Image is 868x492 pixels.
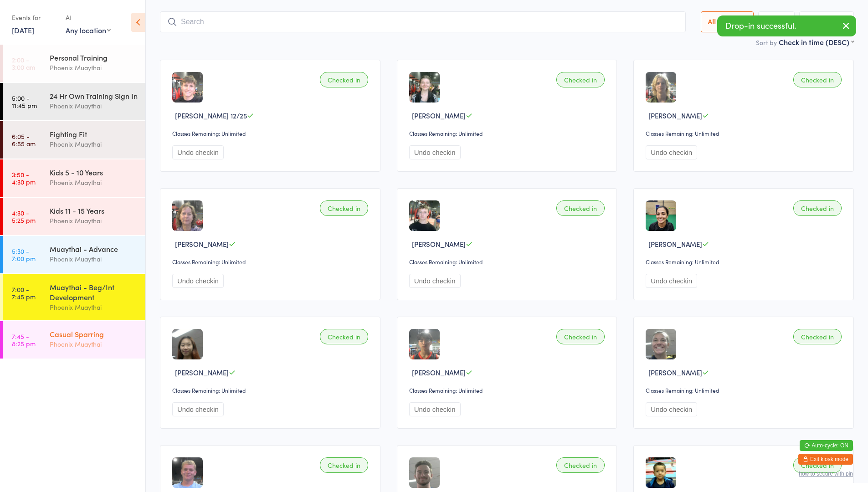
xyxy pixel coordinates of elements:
[172,72,203,102] img: image1738972949.png
[799,471,853,477] button: how to secure with pin
[648,239,702,249] span: [PERSON_NAME]
[50,177,138,188] div: Phoenix Muaythai
[3,198,145,235] a: 4:30 -5:25 pmKids 11 - 15 YearsPhoenix Muaythai
[3,83,145,120] a: 5:00 -11:45 pm24 Hr Own Training Sign InPhoenix Muaythai
[646,274,697,288] button: Undo checkin
[3,321,145,359] a: 7:45 -8:25 pmCasual SparringPhoenix Muaythai
[12,171,36,185] time: 3:50 - 4:30 pm
[793,329,842,344] div: Checked in
[646,129,844,137] div: Classes Remaining: Unlimited
[50,244,138,254] div: Muaythai - Advance
[793,200,842,216] div: Checked in
[320,329,368,344] div: Checked in
[172,386,371,394] div: Classes Remaining: Unlimited
[172,129,371,137] div: Classes Remaining: Unlimited
[160,11,686,32] input: Search
[50,215,138,226] div: Phoenix Muaythai
[66,25,111,35] div: Any location
[409,258,608,266] div: Classes Remaining: Unlimited
[12,25,34,35] a: [DATE]
[556,457,605,473] div: Checked in
[12,10,56,25] div: Events for
[793,457,842,473] div: Checked in
[648,368,702,377] span: [PERSON_NAME]
[320,200,368,216] div: Checked in
[320,72,368,87] div: Checked in
[556,329,605,344] div: Checked in
[50,329,138,339] div: Casual Sparring
[175,239,229,249] span: [PERSON_NAME]
[50,167,138,177] div: Kids 5 - 10 Years
[172,258,371,266] div: Classes Remaining: Unlimited
[412,111,466,120] span: [PERSON_NAME]
[799,11,854,32] button: Checked in12
[646,72,676,102] img: image1747637959.png
[3,45,145,82] a: 2:00 -3:00 amPersonal TrainingPhoenix Muaythai
[798,454,853,465] button: Exit kiosk mode
[12,333,36,347] time: 7:45 - 8:25 pm
[646,402,697,416] button: Undo checkin
[12,209,36,224] time: 4:30 - 5:25 pm
[412,239,466,249] span: [PERSON_NAME]
[409,129,608,137] div: Classes Remaining: Unlimited
[701,11,754,32] button: All Bookings
[50,62,138,73] div: Phoenix Muaythai
[800,440,853,451] button: Auto-cycle: ON
[66,10,111,25] div: At
[793,72,842,87] div: Checked in
[409,200,440,231] img: image1723011780.png
[756,38,777,47] label: Sort by
[3,236,145,273] a: 5:30 -7:00 pmMuaythai - AdvancePhoenix Muaythai
[320,457,368,473] div: Checked in
[409,72,440,102] img: image1722653900.png
[648,111,702,120] span: [PERSON_NAME]
[646,386,844,394] div: Classes Remaining: Unlimited
[758,11,795,32] button: Waiting
[50,101,138,111] div: Phoenix Muaythai
[172,457,203,488] img: image1739169385.png
[172,402,224,416] button: Undo checkin
[646,200,676,231] img: image1722655200.png
[556,200,605,216] div: Checked in
[50,91,138,101] div: 24 Hr Own Training Sign In
[172,200,203,231] img: image1749257715.png
[12,286,36,300] time: 7:00 - 7:45 pm
[50,339,138,349] div: Phoenix Muaythai
[50,282,138,302] div: Muaythai - Beg/Int Development
[409,402,461,416] button: Undo checkin
[3,121,145,159] a: 6:05 -6:55 amFighting FitPhoenix Muaythai
[646,457,676,488] img: image1725516739.png
[50,139,138,149] div: Phoenix Muaythai
[12,247,36,262] time: 5:30 - 7:00 pm
[50,205,138,215] div: Kids 11 - 15 Years
[646,258,844,266] div: Classes Remaining: Unlimited
[409,457,440,488] img: image1738562810.png
[12,56,35,71] time: 2:00 - 3:00 am
[409,274,461,288] button: Undo checkin
[50,254,138,264] div: Phoenix Muaythai
[12,133,36,147] time: 6:05 - 6:55 am
[172,329,203,359] img: image1722655182.png
[12,94,37,109] time: 5:00 - 11:45 pm
[50,129,138,139] div: Fighting Fit
[50,52,138,62] div: Personal Training
[3,274,145,320] a: 7:00 -7:45 pmMuaythai - Beg/Int DevelopmentPhoenix Muaythai
[175,368,229,377] span: [PERSON_NAME]
[646,145,697,159] button: Undo checkin
[409,386,608,394] div: Classes Remaining: Unlimited
[175,111,247,120] span: [PERSON_NAME] 12/25
[717,15,856,36] div: Drop-in successful.
[172,274,224,288] button: Undo checkin
[779,37,854,47] div: Check in time (DESC)
[409,329,440,359] img: image1744707576.png
[556,72,605,87] div: Checked in
[50,302,138,313] div: Phoenix Muaythai
[3,159,145,197] a: 3:50 -4:30 pmKids 5 - 10 YearsPhoenix Muaythai
[412,368,466,377] span: [PERSON_NAME]
[646,329,676,359] img: image1722655377.png
[409,145,461,159] button: Undo checkin
[172,145,224,159] button: Undo checkin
